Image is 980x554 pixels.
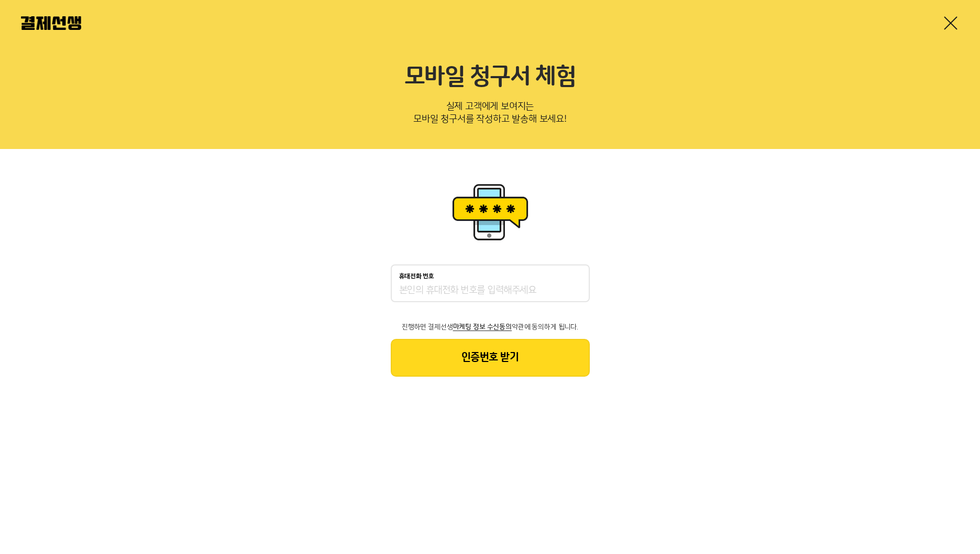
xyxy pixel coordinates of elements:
[399,273,434,280] p: 휴대전화 번호
[391,339,590,377] button: 인증번호 받기
[21,16,81,30] img: 결제선생
[21,98,959,132] p: 실제 고객에게 보여지는 모바일 청구서를 작성하고 발송해 보세요!
[399,284,581,297] input: 휴대전화 번호
[448,180,532,243] img: 휴대폰인증 이미지
[391,323,590,331] p: 진행하면 결제선생 약관에 동의하게 됩니다.
[453,323,512,331] span: 마케팅 정보 수신동의
[21,63,959,91] h2: 모바일 청구서 체험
